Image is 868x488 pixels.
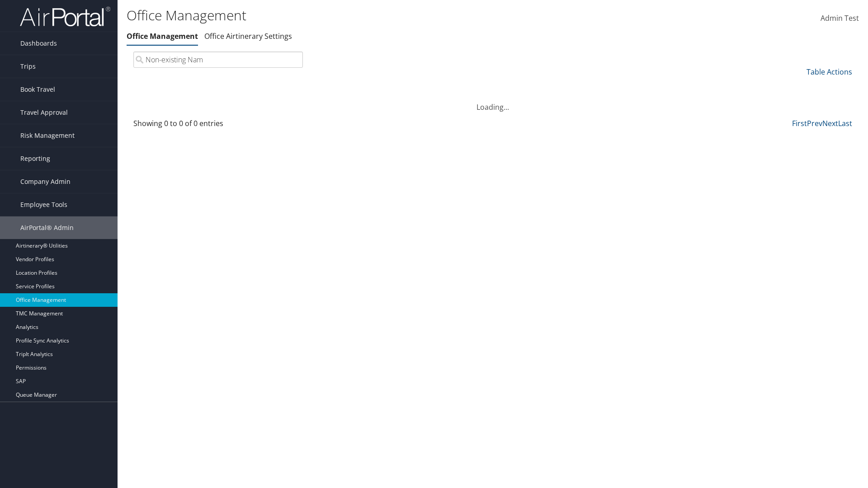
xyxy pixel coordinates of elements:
h1: Office Management [127,6,615,25]
a: Next [822,118,838,128]
a: Table Actions [807,67,852,77]
a: Prev [807,118,822,128]
div: Loading... [127,91,859,113]
span: Book Travel [20,78,55,101]
span: Admin Test [821,13,859,23]
a: First [792,118,807,128]
a: Admin Test [821,5,859,33]
input: Search [133,52,303,68]
span: Trips [20,55,36,78]
span: Company Admin [20,170,71,193]
span: Employee Tools [20,193,67,216]
span: Travel Approval [20,101,68,124]
span: AirPortal® Admin [20,216,74,239]
div: Showing 0 to 0 of 0 entries [133,118,303,133]
span: Reporting [20,147,50,170]
img: airportal-logo.png [20,6,110,27]
a: Office Management [127,31,198,41]
a: Last [838,118,852,128]
span: Dashboards [20,32,57,55]
span: Risk Management [20,124,75,147]
a: Office Airtinerary Settings [204,31,292,41]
